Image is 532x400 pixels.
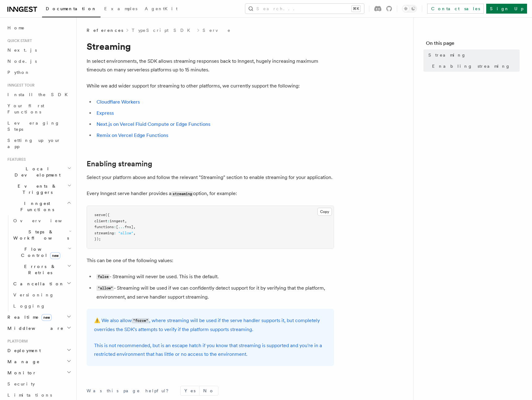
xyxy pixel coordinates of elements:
[94,219,107,223] span: client
[114,225,116,229] span: :
[5,157,26,162] span: Features
[11,215,73,226] a: Overview
[5,314,52,320] span: Realtime
[94,237,101,241] span: });
[87,57,334,74] p: In select environments, the SDK allows streaming responses back to Inngest, hugely increasing max...
[11,278,73,289] button: Cancellation
[97,132,168,138] a: Remix on Vercel Edge Functions
[5,312,73,323] button: Realtimenew
[181,386,199,395] button: Yes
[132,318,149,323] code: "force"
[116,225,118,229] span: [
[5,323,73,334] button: Middleware
[7,48,37,53] span: Next.js
[430,61,520,72] a: Enabling streaming
[7,121,60,132] span: Leveraging Steps
[13,218,77,223] span: Overview
[97,121,210,127] a: Next.js on Vercel Fluid Compute or Edge Functions
[133,231,135,235] span: ,
[5,22,73,33] a: Home
[145,6,178,11] span: AgentKit
[5,181,73,198] button: Events & Triggers
[7,138,61,149] span: Setting up your app
[11,246,68,258] span: Flow Control
[11,229,69,241] span: Steps & Workflows
[97,99,140,105] a: Cloudflare Workers
[97,286,114,291] code: "allow"
[101,2,141,17] a: Examples
[46,6,97,11] span: Documentation
[7,92,71,97] span: Install the SDK
[426,40,520,49] h4: On this page
[5,183,67,195] span: Events & Triggers
[11,226,73,244] button: Steps & Workflows
[5,339,28,344] span: Platform
[94,213,105,217] span: serve
[13,304,45,309] span: Logging
[5,367,73,378] button: Monitor
[87,173,334,182] p: Select your platform above and follow the relevant "Streaming" section to enable streaming for yo...
[132,27,194,33] a: TypeScript SDK
[118,231,133,235] span: "allow"
[125,219,127,223] span: ,
[199,386,218,395] button: No
[5,166,67,178] span: Local Development
[107,219,109,223] span: :
[245,4,364,14] button: Search...⌘K
[87,41,334,52] h1: Streaming
[426,49,520,61] a: Streaming
[94,341,327,359] p: This is not recommended, but is an escape hatch if you know that streaming is supported and you'r...
[427,4,484,14] a: Contact sales
[87,189,334,198] p: Every Inngest serve handler provides a option, for example:
[104,6,137,11] span: Examples
[133,225,135,229] span: ,
[11,289,73,300] a: Versioning
[95,284,334,301] li: - Streaming will be used if we can confidently detect support for it by verifying that the platfo...
[5,56,73,67] a: Node.js
[7,103,44,114] span: Your first Functions
[486,4,527,14] a: Sign Up
[11,244,73,261] button: Flow Controlnew
[5,100,73,117] a: Your first Functions
[118,225,125,229] span: ...
[114,231,116,235] span: :
[41,314,52,321] span: new
[87,160,152,168] a: Enabling streaming
[5,370,36,376] span: Monitor
[105,213,109,217] span: ({
[141,2,181,17] a: AgentKit
[94,316,327,334] p: ⚠️ We also allow , where streaming will be used if the serve handler supports it, but completely ...
[5,345,73,356] button: Deployment
[42,2,101,17] a: Documentation
[94,231,114,235] span: streaming
[94,225,114,229] span: functions
[5,198,73,215] button: Inngest Functions
[13,292,54,297] span: Versioning
[5,163,73,181] button: Local Development
[87,27,123,33] span: References
[97,274,109,279] code: false
[317,208,332,216] button: Copy
[87,82,334,90] p: While we add wider support for streaming to other platforms, we currently support the following:
[7,59,37,64] span: Node.js
[5,378,73,389] a: Security
[11,300,73,312] a: Logging
[5,117,73,135] a: Leveraging Steps
[11,263,67,276] span: Errors & Retries
[7,393,52,398] span: Limitations
[5,89,73,100] a: Install the SDK
[5,200,67,213] span: Inngest Functions
[5,325,64,331] span: Middleware
[7,381,35,386] span: Security
[95,272,334,281] li: - Streaming will never be used. This is the default.
[11,261,73,278] button: Errors & Retries
[5,359,40,365] span: Manage
[5,215,73,312] div: Inngest Functions
[50,252,60,259] span: new
[428,52,466,58] span: Streaming
[432,63,510,69] span: Enabling streaming
[352,6,360,12] kbd: ⌘K
[87,388,173,394] p: Was this page helpful?
[5,356,73,367] button: Manage
[11,281,64,287] span: Cancellation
